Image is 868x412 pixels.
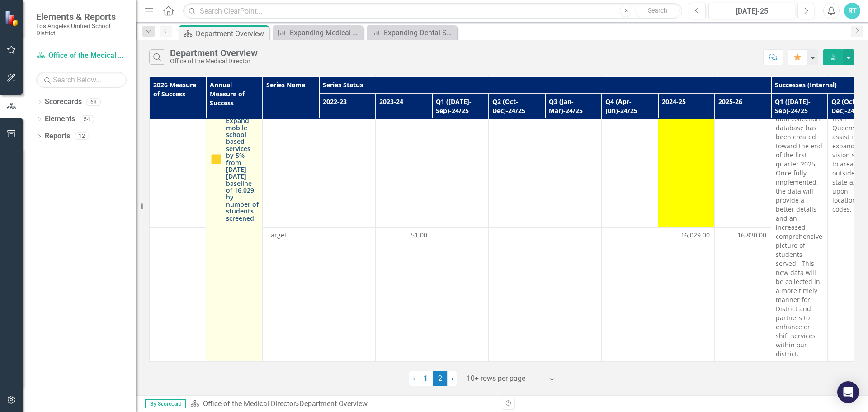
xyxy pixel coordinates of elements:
td: Double-Click to Edit [263,94,319,228]
div: 12 [75,133,89,140]
span: Elements & Reports [36,11,127,22]
a: Expanding Vision Services - Expand mobile school based services by 5% from [DATE]-[DATE] baseline... [226,96,259,222]
div: [DATE]-25 [712,6,792,17]
td: Double-Click to Edit [658,227,715,362]
td: Double-Click to Edit [376,94,432,228]
div: 68 [86,98,101,106]
div: Department Overview [170,48,258,58]
td: Double-Click to Edit [715,227,771,362]
div: Expanding Dental Services - Expand mobile school based services by 5% from [DATE]-[DATE] baseline... [384,27,455,38]
div: Expanding Medical Services - Expand mobile school based services by 5% from [DATE]-[DATE] baselin... [290,27,361,38]
small: Los Angeles Unified School District [36,22,127,37]
td: Double-Click to Edit [432,227,489,362]
span: › [451,374,453,383]
span: 51.00 [411,231,427,240]
img: Slightly Off Track [211,154,222,165]
span: Target [267,231,314,240]
td: Double-Click to Edit [489,227,545,362]
a: Elements [45,114,75,124]
td: Double-Click to Edit [263,227,319,362]
td: Double-Click to Edit [319,227,376,362]
button: Search [635,5,680,17]
span: Search [648,7,667,14]
td: Double-Click to Edit [545,94,602,228]
div: Department Overview [299,399,368,408]
td: Double-Click to Edit [771,94,828,362]
div: 54 [80,115,94,123]
td: Double-Click to Edit [319,94,376,228]
input: Search ClearPoint... [183,3,682,19]
span: ‹ [413,374,415,383]
input: Search Below... [36,72,127,88]
td: Double-Click to Edit [545,227,602,362]
span: 16,029.00 [681,231,710,240]
p: A new scheduling and data collection database has been created toward the end of the first quarte... [776,96,823,359]
div: Office of the Medical Director [170,58,258,65]
a: 1 [419,371,433,386]
td: Double-Click to Edit [715,94,771,228]
a: Expanding Dental Services - Expand mobile school based services by 5% from [DATE]-[DATE] baseline... [369,27,455,38]
td: Double-Click to Edit [602,94,658,228]
td: Double-Click to Edit [489,94,545,228]
div: Department Overview [196,28,267,39]
a: Office of the Medical Director [36,51,127,61]
span: By Scorecard [145,399,186,408]
td: Double-Click to Edit [602,227,658,362]
button: [DATE]-25 [708,3,795,19]
td: Double-Click to Edit [432,94,489,228]
td: Double-Click to Edit [376,227,432,362]
span: 2 [433,371,448,386]
a: Office of the Medical Director [203,399,296,408]
div: Open Intercom Messenger [837,381,859,403]
button: RT [844,3,860,19]
a: Scorecards [45,97,82,107]
td: Double-Click to Edit [658,94,715,228]
div: » [190,399,495,409]
span: 16,830.00 [737,231,766,240]
a: Expanding Medical Services - Expand mobile school based services by 5% from [DATE]-[DATE] baselin... [275,27,361,38]
img: ClearPoint Strategy [5,10,20,26]
td: Double-Click to Edit Right Click for Context Menu [206,94,263,362]
a: Reports [45,131,70,142]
